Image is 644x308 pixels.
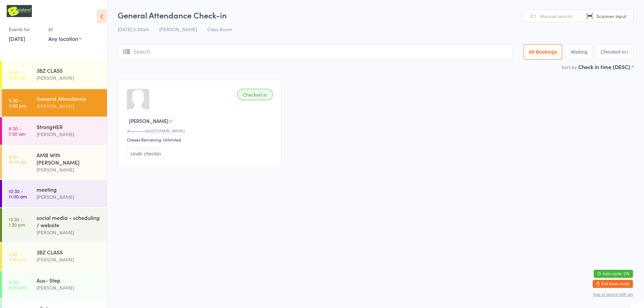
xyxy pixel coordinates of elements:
[596,44,634,60] button: Checked in1
[593,280,633,288] button: Exit kiosk mode
[237,89,273,100] div: Checked in
[37,123,101,130] div: StrongHER
[127,148,165,159] button: Undo checkin
[626,49,629,55] div: 1
[2,145,107,179] a: 9:15 -10:15 amAMB With [PERSON_NAME][PERSON_NAME]
[9,154,27,165] time: 9:15 - 10:15 am
[37,229,101,236] div: [PERSON_NAME]
[2,271,107,298] a: 5:30 -6:30 pmAus- Step[PERSON_NAME]
[9,69,26,80] time: 5:30 - 6:30 am
[596,13,627,19] span: Scanner input
[9,24,42,35] div: Events for
[118,44,513,60] input: Search
[159,26,197,33] span: [PERSON_NAME]
[37,130,101,138] div: [PERSON_NAME]
[37,95,101,102] div: General Attendance
[37,166,101,174] div: [PERSON_NAME]
[37,256,101,263] div: [PERSON_NAME]
[37,284,101,292] div: [PERSON_NAME]
[118,26,149,33] span: [DATE] 5:30am
[578,63,634,70] div: Check in time (DESC)
[129,117,168,124] span: [PERSON_NAME]
[48,24,82,35] div: At
[9,126,25,136] time: 6:30 - 7:30 am
[9,35,25,42] a: [DATE]
[2,243,107,270] a: 5:30 -6:30 pm3BZ CLASS[PERSON_NAME]
[9,251,26,262] time: 5:30 - 6:30 pm
[2,89,107,117] a: 5:30 -7:00 pmGeneral Attendance[PERSON_NAME]
[37,193,101,201] div: [PERSON_NAME]
[594,270,633,278] button: Auto-cycle: ON
[37,276,101,284] div: Aus- Step
[118,9,634,20] h2: General Attendance Check-in
[37,186,101,193] div: meeting
[207,26,232,33] span: Class Room
[7,5,32,17] img: B Transformed Gym
[37,67,101,74] div: 3BZ CLASS
[2,61,107,88] a: 5:30 -6:30 am3BZ CLASS[PERSON_NAME]
[37,214,101,229] div: social media - scheduling / website
[2,208,107,242] a: 12:30 -1:30 pmsocial media - scheduling / website[PERSON_NAME]
[593,292,633,297] button: how to secure with pin
[524,44,562,60] button: All Bookings
[37,102,101,110] div: [PERSON_NAME]
[2,180,107,207] a: 10:30 -11:00 ammeeting[PERSON_NAME]
[540,13,573,19] span: Manual search
[9,217,25,227] time: 12:30 - 1:30 pm
[9,188,27,199] time: 10:30 - 11:00 am
[127,128,275,133] div: d••••••••8@[DOMAIN_NAME]
[561,64,577,70] label: Sort by
[37,151,101,166] div: AMB With [PERSON_NAME]
[9,279,26,290] time: 5:30 - 6:30 pm
[48,35,82,42] div: Any location
[37,248,101,256] div: 3BZ CLASS
[2,117,107,145] a: 6:30 -7:30 amStrongHER[PERSON_NAME]
[566,44,592,60] button: Waiting
[127,137,275,142] div: Classes Remaining: Unlimited
[9,98,26,108] time: 5:30 - 7:00 pm
[37,74,101,82] div: [PERSON_NAME]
